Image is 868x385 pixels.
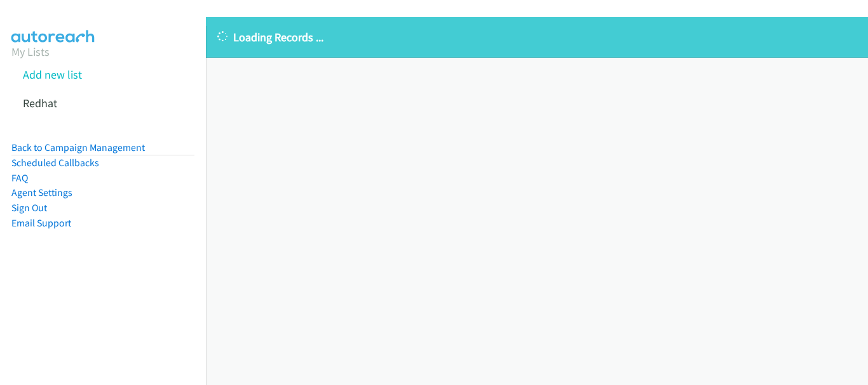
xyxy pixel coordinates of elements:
[11,157,99,169] a: Scheduled Callbacks
[11,202,47,214] a: Sign Out
[11,186,72,199] a: Agent Settings
[217,29,857,46] p: Loading Records ...
[11,217,71,229] a: Email Support
[23,96,57,110] a: Redhat
[11,44,50,59] a: My Lists
[11,141,145,153] a: Back to Campaign Management
[23,67,82,82] a: Add new list
[11,172,28,184] a: FAQ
